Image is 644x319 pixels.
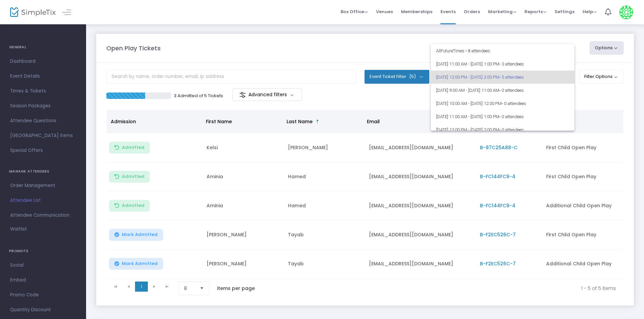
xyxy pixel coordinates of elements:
span: [DATE] 9:00 AM - [DATE] 11:00 AM [436,84,569,97]
span: • 0 attendees [502,101,526,106]
span: • 0 attendees [499,88,524,93]
span: [DATE] 12:00 PM - [DATE] 2:00 PM [436,71,569,84]
span: [DATE] 11:00 AM - [DATE] 1:00 PM [436,110,569,123]
span: • 3 attendees [499,61,524,67]
span: [DATE] 12:00 PM - [DATE] 2:00 PM [436,123,569,136]
span: • 0 attendees [499,127,524,132]
span: All Future Times • 8 attendees [436,44,569,57]
span: • 5 attendees [499,75,524,80]
span: [DATE] 10:00 AM - [DATE] 12:00 PM [436,97,569,110]
span: • 0 attendees [499,114,524,119]
span: [DATE] 11:00 AM - [DATE] 1:00 PM [436,57,569,71]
